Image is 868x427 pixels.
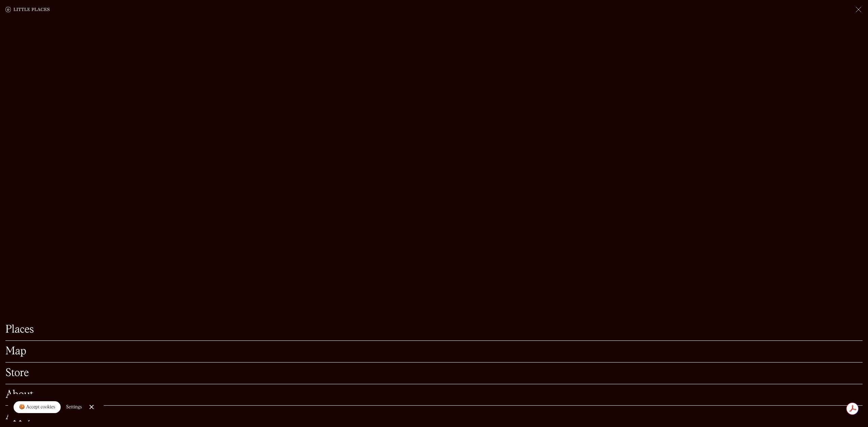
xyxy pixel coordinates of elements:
[66,400,82,415] a: Settings
[19,404,55,411] div: 🍪 Accept cookies
[14,401,61,413] a: 🍪 Accept cookies
[85,400,98,414] a: Close Cookie Popup
[5,368,863,378] a: Store
[5,324,863,335] a: Places
[5,346,863,357] a: Map
[5,411,863,422] a: Apply
[66,405,82,409] div: Settings
[5,390,863,400] a: About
